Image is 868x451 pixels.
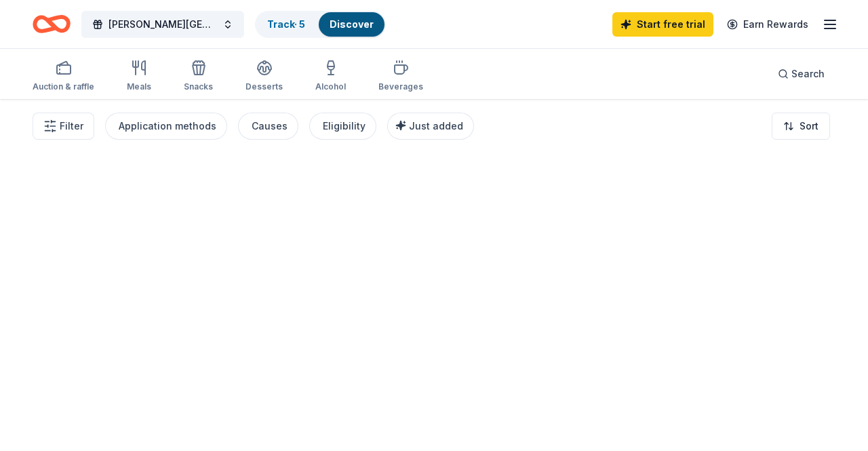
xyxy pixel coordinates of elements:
span: Search [791,66,825,82]
div: Beverages [378,81,423,92]
span: Just added [409,120,463,132]
div: Alcohol [315,81,346,92]
button: [PERSON_NAME][GEOGRAPHIC_DATA] Fun Run [81,11,244,38]
span: Sort [800,118,818,134]
button: Filter [33,113,94,140]
a: Start free trial [612,12,713,37]
div: Application methods [119,118,216,134]
button: Just added [387,113,474,140]
div: Causes [252,118,288,134]
div: Auction & raffle [33,81,94,92]
button: Track· 5Discover [255,11,386,38]
button: Desserts [245,54,283,99]
button: Beverages [378,54,423,99]
button: Snacks [184,54,213,99]
div: Meals [127,81,151,92]
button: Search [767,60,835,87]
button: Eligibility [309,113,376,140]
button: Meals [127,54,151,99]
a: Earn Rewards [719,12,816,37]
div: Eligibility [323,118,366,134]
a: Track· 5 [267,18,305,30]
button: Causes [238,113,298,140]
span: Filter [60,118,83,134]
div: Snacks [184,81,213,92]
button: Auction & raffle [33,54,94,99]
div: Desserts [245,81,283,92]
span: [PERSON_NAME][GEOGRAPHIC_DATA] Fun Run [108,16,217,33]
a: Home [33,8,71,40]
button: Application methods [105,113,227,140]
button: Alcohol [315,54,346,99]
button: Sort [772,113,830,140]
a: Discover [330,18,374,30]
